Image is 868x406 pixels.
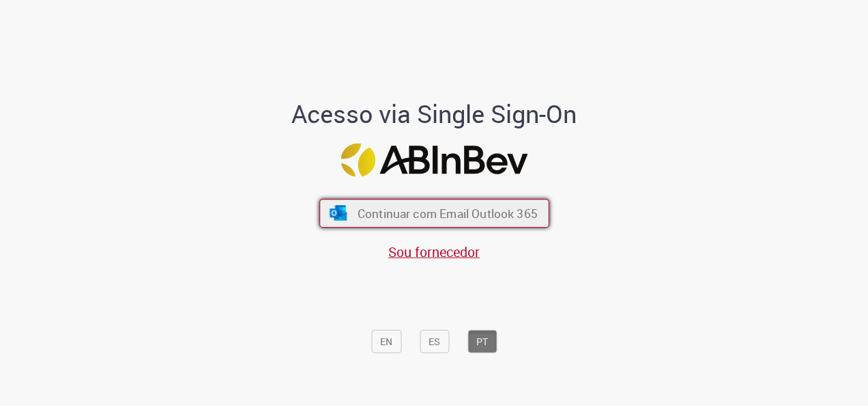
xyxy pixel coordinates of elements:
button: ES [420,329,449,353]
img: ícone Azure/Microsoft 360 [328,206,348,221]
h1: Acesso via Single Sign-On [245,100,624,127]
button: ícone Azure/Microsoft 360 Continuar com Email Outlook 365 [319,199,549,228]
img: Logo ABInBev [341,144,527,177]
button: PT [467,329,497,353]
a: Sou fornecedor [388,242,480,260]
span: Continuar com Email Outlook 365 [357,206,537,221]
button: EN [371,329,401,353]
